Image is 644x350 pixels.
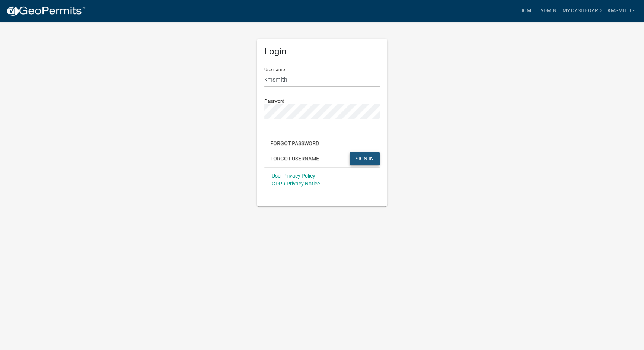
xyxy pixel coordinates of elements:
h5: Login [264,46,380,57]
a: GDPR Privacy Notice [272,181,320,187]
a: Admin [537,4,559,18]
a: Home [516,4,537,18]
span: SIGN IN [356,155,374,161]
button: SIGN IN [350,152,380,165]
button: Forgot Password [264,137,325,150]
button: Forgot Username [264,152,325,165]
a: User Privacy Policy [272,173,315,179]
a: kmsmith [604,4,638,18]
a: My Dashboard [559,4,604,18]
